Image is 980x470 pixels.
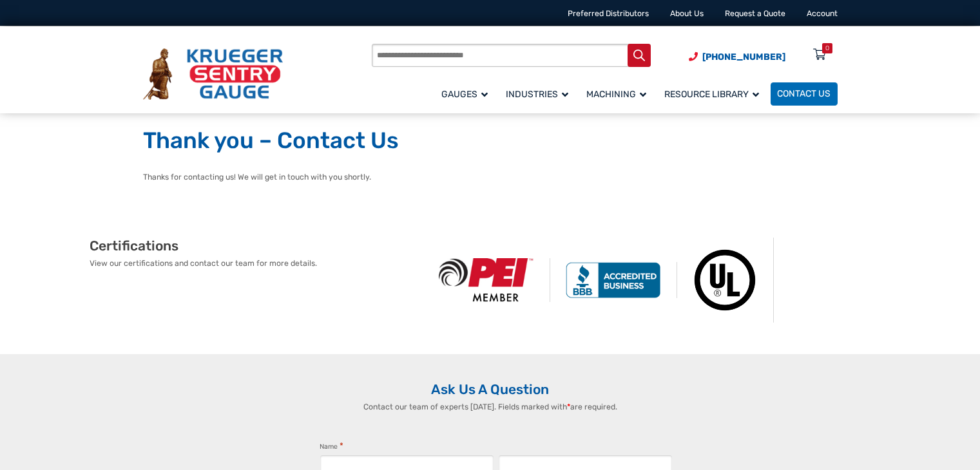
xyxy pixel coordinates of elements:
a: Resource Library [658,80,771,107]
a: Gauges [435,80,499,107]
a: Industries [499,80,580,107]
img: Krueger Sentry Gauge [143,48,283,100]
span: Contact Us [777,89,831,100]
h2: Certifications [90,238,423,254]
span: Machining [586,89,646,100]
a: Machining [580,80,658,107]
h1: Thank you – Contact Us [143,127,838,155]
img: Underwriters Laboratories [677,238,774,323]
img: PEI Member [423,258,550,302]
div: 0 [825,43,829,53]
p: View our certifications and contact our team for more details. [90,258,423,269]
a: About Us [670,9,704,18]
p: Thanks for contacting us! We will get in touch with you shortly. [143,171,838,183]
a: Request a Quote [725,9,785,18]
a: Contact Us [771,82,838,106]
legend: Name [320,440,343,453]
a: Phone Number (920) 434-8860 [689,50,785,64]
img: BBB [550,262,677,298]
p: Contact our team of experts [DATE]. Fields marked with are required. [307,401,673,413]
a: Preferred Distributors [568,9,649,18]
a: Account [807,9,838,18]
h2: Ask Us A Question [143,381,838,398]
span: Industries [506,89,568,100]
span: Resource Library [664,89,759,100]
span: [PHONE_NUMBER] [702,52,785,62]
span: Gauges [441,89,488,100]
